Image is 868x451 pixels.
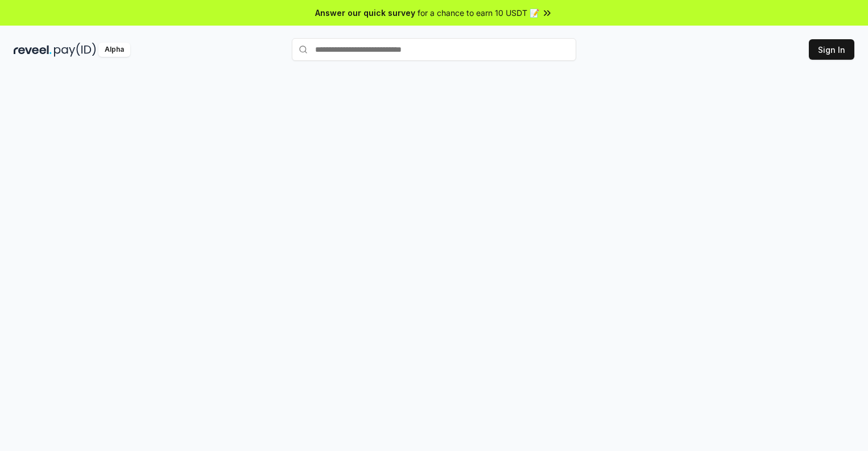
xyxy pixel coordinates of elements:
[98,43,130,57] div: Alpha
[418,7,539,19] span: for a chance to earn 10 USDT 📝
[809,39,854,60] button: Sign In
[54,43,96,57] img: pay_id
[315,7,415,19] span: Answer our quick survey
[14,43,52,57] img: reveel_dark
